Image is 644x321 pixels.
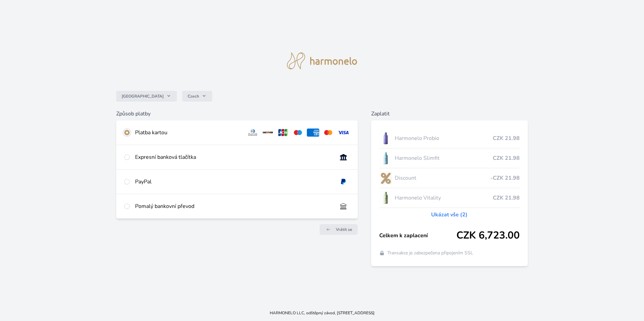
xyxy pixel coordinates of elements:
a: Ukázat vše (2) [431,211,468,219]
span: CZK 21.98 [493,134,520,142]
span: Transakce je zabezpečena připojením SSL [387,250,473,256]
span: Celkem k zaplacení [379,231,456,240]
h6: Zaplatit [371,110,528,118]
img: discover.svg [262,129,274,137]
img: maestro.svg [292,129,304,137]
img: bankTransfer_IBAN.svg [337,202,350,210]
span: [GEOGRAPHIC_DATA] [122,94,164,99]
a: Vrátit se [320,224,358,235]
span: Harmonelo Slimfit [395,154,493,162]
button: [GEOGRAPHIC_DATA] [116,91,177,102]
span: Harmonelo Vitality [395,194,493,202]
span: Harmonelo Probio [395,134,493,142]
img: amex.svg [307,129,319,137]
div: Expresní banková tlačítka [135,153,332,161]
button: Czech [182,91,212,102]
img: logo.svg [287,52,357,69]
img: CLEAN_VITALITY_se_stinem_x-lo.jpg [379,189,392,206]
img: visa.svg [337,129,350,137]
img: diners.svg [247,129,259,137]
img: CLEAN_PROBIO_se_stinem_x-lo.jpg [379,130,392,147]
span: Vrátit se [336,227,352,232]
span: CZK 21.98 [493,154,520,162]
div: PayPal [135,178,332,186]
span: CZK 6,723.00 [456,229,520,242]
h6: Způsob platby [116,110,358,118]
img: SLIMFIT_se_stinem_x-lo.jpg [379,150,392,167]
span: Czech [188,94,199,99]
span: -CZK 21.98 [490,174,520,182]
span: Discount [395,174,490,182]
img: mc.svg [322,129,334,137]
div: Platba kartou [135,129,241,137]
img: onlineBanking_CZ.svg [337,153,350,161]
img: discount-lo.png [379,170,392,186]
span: CZK 21.98 [493,194,520,202]
img: jcb.svg [277,129,289,137]
div: Pomalý bankovní převod [135,202,332,210]
img: paypal.svg [337,178,350,186]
